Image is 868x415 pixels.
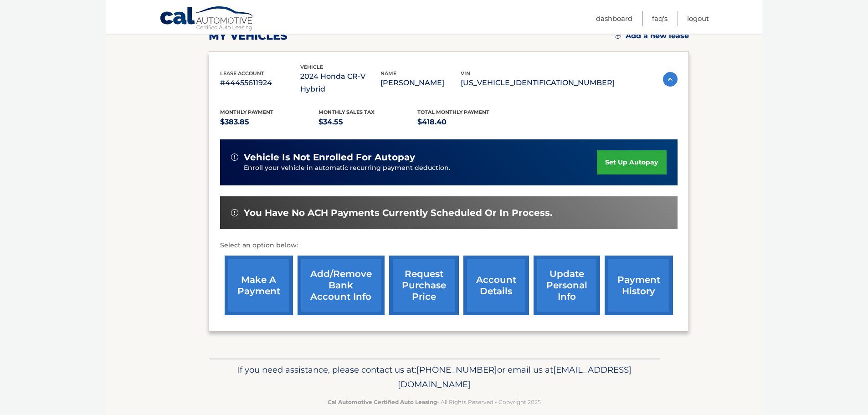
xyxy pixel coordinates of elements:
[215,397,654,407] p: - All Rights Reserved - Copyright 2025
[461,77,615,89] p: [US_VEHICLE_IDENTIFICATION_NUMBER]
[231,154,238,161] img: alert-white.svg
[417,116,516,128] p: $418.40
[328,399,437,405] strong: Cal Automotive Certified Auto Leasing
[244,152,415,163] span: vehicle is not enrolled for autopay
[389,256,459,315] a: request purchase price
[220,77,300,89] p: #44455611924
[225,256,293,315] a: make a payment
[220,240,678,251] p: Select an option below:
[534,256,600,315] a: update personal info
[300,64,323,70] span: vehicle
[244,163,597,173] p: Enroll your vehicle in automatic recurring payment deduction.
[605,256,673,315] a: payment history
[615,31,689,41] a: Add a new lease
[215,363,654,392] p: If you need assistance, please contact us at: or email us at
[463,256,529,315] a: account details
[318,116,417,128] p: $34.55
[220,70,264,77] span: lease account
[380,70,396,77] span: name
[298,256,385,315] a: Add/Remove bank account info
[461,70,470,77] span: vin
[318,109,375,115] span: Monthly sales Tax
[416,364,497,375] span: [PHONE_NUMBER]
[687,11,709,26] a: Logout
[220,109,273,115] span: Monthly Payment
[300,70,380,96] p: 2024 Honda CR-V Hybrid
[244,207,552,219] span: You have no ACH payments currently scheduled or in process.
[417,109,489,115] span: Total Monthly Payment
[209,29,288,43] h2: my vehicles
[220,116,319,128] p: $383.85
[159,6,255,32] a: Cal Automotive
[398,364,632,389] span: [EMAIL_ADDRESS][DOMAIN_NAME]
[231,209,238,216] img: alert-white.svg
[380,77,461,89] p: [PERSON_NAME]
[596,11,632,26] a: Dashboard
[663,72,678,87] img: accordion-active.svg
[615,32,621,39] img: add.svg
[597,150,666,174] a: set up autopay
[652,11,668,26] a: FAQ's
